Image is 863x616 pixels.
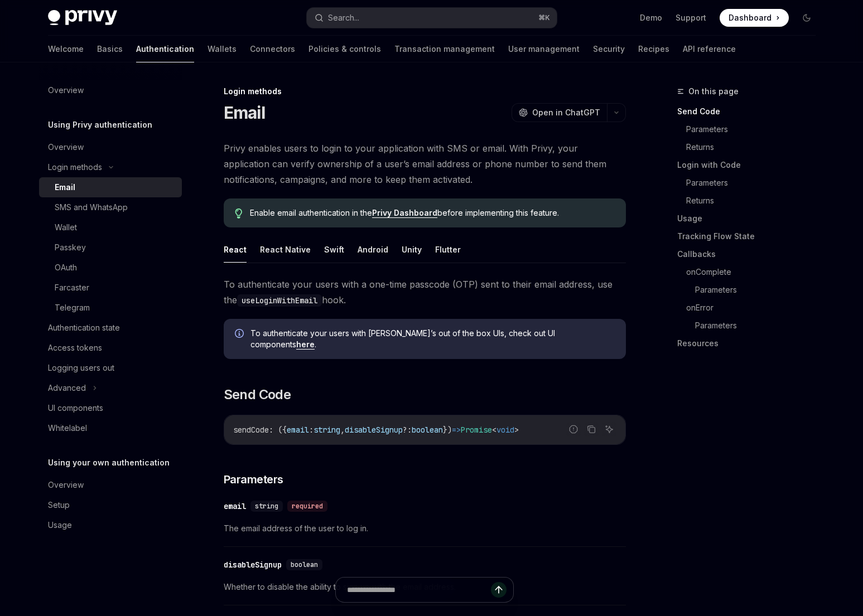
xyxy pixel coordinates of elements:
[224,140,626,187] span: Privy enables users to login to your application with SMS or email. With Privy, your application ...
[532,107,600,118] span: Open in ChatGPT
[307,8,557,28] button: Search...⌘K
[39,418,182,438] a: Whitelabel
[39,358,182,378] a: Logging users out
[638,36,669,62] a: Recipes
[39,475,182,495] a: Overview
[345,425,403,435] span: disableSignup
[48,341,102,355] div: Access tokens
[235,208,243,219] svg: Tip
[48,140,84,154] div: Overview
[48,161,102,174] div: Login methods
[686,120,825,138] a: Parameters
[39,398,182,418] a: UI components
[452,425,461,435] span: =>
[686,174,825,192] a: Parameters
[237,294,322,307] code: useLoginWithEmail
[39,318,182,338] a: Authentication state
[55,241,86,254] div: Passkey
[39,177,182,197] a: Email
[39,80,182,100] a: Overview
[48,361,114,375] div: Logging users out
[250,207,614,219] span: Enable email authentication in the before implementing this feature.
[48,456,170,469] h5: Using your own authentication
[48,401,103,415] div: UI components
[695,317,825,334] a: Parameters
[435,236,461,263] button: Flutter
[584,422,599,436] button: Copy the contents from the code block
[798,9,816,27] button: Toggle dark mode
[39,338,182,358] a: Access tokens
[224,559,282,570] div: disableSignup
[48,478,84,492] div: Overview
[686,192,825,210] a: Returns
[269,425,287,435] span: : ({
[39,515,182,535] a: Usage
[602,422,616,436] button: Ask AI
[677,334,825,352] a: Resources
[224,522,626,535] span: The email address of the user to log in.
[314,425,340,435] span: string
[224,86,626,97] div: Login methods
[538,13,550,22] span: ⌘ K
[324,236,344,263] button: Swift
[55,201,128,214] div: SMS and WhatsApp
[461,425,492,435] span: Promise
[136,36,194,62] a: Authentication
[372,208,437,218] a: Privy Dashboard
[676,12,706,23] a: Support
[720,9,789,27] a: Dashboard
[48,421,87,435] div: Whitelabel
[48,118,152,132] h5: Using Privy authentication
[235,329,246,340] svg: Info
[340,425,345,435] span: ,
[686,263,825,281] a: onComplete
[255,502,278,511] span: string
[55,221,77,234] div: Wallet
[358,236,388,263] button: Android
[287,425,309,435] span: email
[48,381,86,395] div: Advanced
[287,501,327,512] div: required
[39,495,182,515] a: Setup
[39,237,182,258] a: Passkey
[683,36,736,62] a: API reference
[677,103,825,120] a: Send Code
[514,425,519,435] span: >
[224,386,291,404] span: Send Code
[48,36,84,62] a: Welcome
[224,236,247,263] button: React
[224,472,283,487] span: Parameters
[688,85,739,98] span: On this page
[677,245,825,263] a: Callbacks
[39,258,182,278] a: OAuth
[48,84,84,97] div: Overview
[403,425,412,435] span: ?:
[640,12,662,23] a: Demo
[686,138,825,156] a: Returns
[55,301,90,314] div: Telegram
[39,278,182,298] a: Farcaster
[250,36,295,62] a: Connectors
[512,103,607,122] button: Open in ChatGPT
[677,227,825,245] a: Tracking Flow State
[443,425,452,435] span: })
[250,328,615,350] span: To authenticate your users with [PERSON_NAME]’s out of the box UIs, check out UI components .
[566,422,581,436] button: Report incorrect code
[496,425,514,435] span: void
[39,298,182,318] a: Telegram
[39,137,182,157] a: Overview
[48,321,120,334] div: Authentication state
[208,36,237,62] a: Wallets
[729,12,772,23] span: Dashboard
[593,36,625,62] a: Security
[97,36,123,62] a: Basics
[508,36,580,62] a: User management
[291,560,318,569] span: boolean
[402,236,422,263] button: Unity
[48,498,70,512] div: Setup
[394,36,495,62] a: Transaction management
[39,197,182,217] a: SMS and WhatsApp
[224,501,246,512] div: email
[224,277,626,308] span: To authenticate your users with a one-time passcode (OTP) sent to their email address, use the hook.
[296,339,315,350] a: here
